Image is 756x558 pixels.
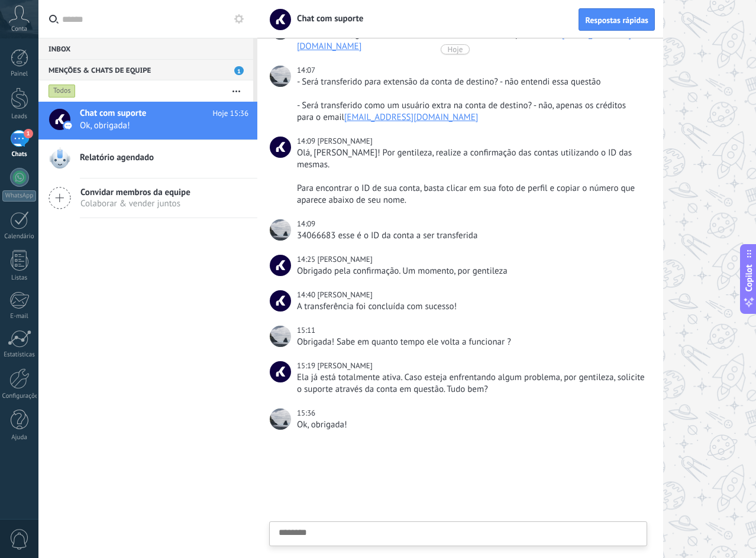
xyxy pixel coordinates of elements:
span: 1 [24,129,33,138]
div: Obrigada! Sabe em quanto tempo ele volta a funcionar ? [297,336,645,348]
button: Mais [224,80,249,102]
div: 14:09 [297,135,317,147]
div: 14:25 [297,254,317,265]
div: Para encontrar o ID de sua conta, basta clicar em sua foto de perfil e copiar o número que aparec... [297,183,645,206]
span: Copilot [743,265,755,292]
span: Ok, obrigada! [80,120,226,131]
span: Cid D. [270,290,291,312]
div: Ok, obrigada! [297,419,645,431]
a: [EMAIL_ADDRESS][DOMAIN_NAME] [344,112,479,123]
div: Configurações [2,392,37,400]
div: E-mail [2,313,37,320]
a: [EMAIL_ADDRESS][DOMAIN_NAME] [297,29,631,52]
span: Cid D. [317,254,372,264]
span: Colaborar & vender juntos [80,198,190,209]
div: 14:09 [297,218,317,230]
div: 15:11 [297,325,317,336]
div: WhatsApp [2,190,36,202]
div: Listas [2,274,37,282]
div: 34066683 esse é o ID da conta a ser transferida [297,230,645,242]
span: Relatório agendado [80,152,154,164]
button: Respostas rápidas [579,8,655,31]
div: Chats [2,151,37,158]
div: 15:36 [297,407,317,419]
span: Hoje 15:36 [213,108,248,119]
div: 15:19 [297,360,317,372]
div: Todos [49,84,76,98]
span: Cid D. [317,136,372,146]
div: Painel [2,70,37,78]
span: Roberta Rocha [270,408,291,430]
span: Chat com suporte [80,108,146,119]
span: Roberta Rocha [270,219,291,241]
span: Cid D. [317,361,372,371]
span: Chat com suporte [290,13,363,24]
span: Convidar membros da equipe [80,187,190,198]
span: 1 [234,66,244,75]
span: Roberta Rocha [270,326,291,347]
div: Hoje [448,44,463,54]
span: Cid D. [270,361,291,382]
div: 14:07 [297,64,317,76]
div: Olá, [PERSON_NAME]! Por gentileza, realize a confirmação das contas utilizando o ID das mesmas. [297,147,645,171]
span: Cid D. [270,255,291,276]
span: Conta [11,25,27,33]
div: Ela já está totalmente ativa. Caso esteja enfrentando algum problema, por gentileza, solicite o s... [297,372,645,395]
div: Menções & Chats de equipe [38,59,253,80]
div: Boa tarde. Sim, gostaria da transferência total de créditos para a conta [297,29,645,53]
span: Cid D. [317,290,372,300]
div: 14:40 [297,289,317,301]
span: Respostas rápidas [585,16,648,24]
span: Cid D. [270,137,291,158]
div: - Será transferido para extensão da conta de destino? - não entendi essa questão [297,76,645,88]
div: Obrigado pela confirmação. Um momento, por gentileza [297,265,645,277]
a: Relatório agendado [38,140,257,178]
a: Chat com suporte Hoje 15:36 Ok, obrigada! [38,102,257,139]
div: Calendário [2,233,37,241]
span: Roberta Rocha [270,66,291,87]
div: - Será transferido como um usuário extra na conta de destino? - não, apenas os créditos para o email [297,100,645,124]
div: A transferência foi concluída com sucesso! [297,301,645,313]
div: Leads [2,113,37,121]
div: Ajuda [2,434,37,442]
div: Estatísticas [2,351,37,359]
div: Inbox [38,38,253,59]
